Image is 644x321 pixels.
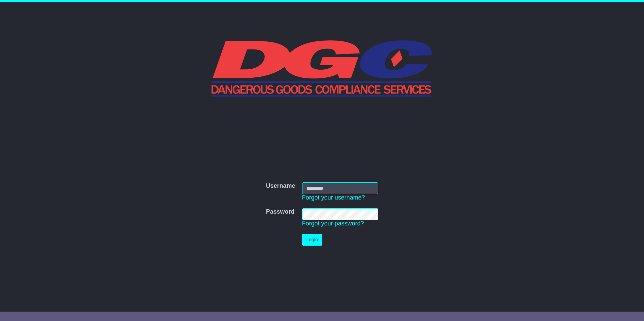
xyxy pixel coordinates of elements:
button: Login [302,234,322,246]
a: Forgot your username? [302,194,365,201]
label: Password [266,208,294,216]
a: Forgot your password? [302,220,364,227]
label: Username [266,182,295,190]
img: DGC QLD [212,39,433,97]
